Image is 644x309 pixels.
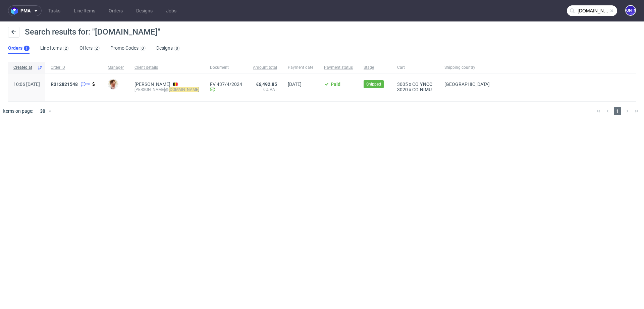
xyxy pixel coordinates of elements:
span: Amount total [253,65,277,70]
span: Order ID [51,65,97,70]
div: x [397,82,434,87]
span: €6,492.85 [256,82,277,87]
span: Shipped [366,81,381,87]
span: CO [412,87,419,92]
span: Payment date [288,65,313,70]
a: Designs0 [156,43,180,54]
span: Items on page: [3,108,33,114]
span: Stage [364,65,386,70]
span: Document [210,65,242,70]
a: Line Items [70,5,99,16]
a: Tasks [44,5,64,16]
a: Offers2 [79,43,100,54]
span: 10:06 [DATE] [13,82,40,87]
span: 20 [86,82,90,87]
span: Payment status [324,65,353,70]
span: [DATE] [288,82,302,87]
a: R312821548 [51,82,79,87]
a: YNCC [419,82,434,87]
span: Shipping country [444,65,490,70]
div: 30 [36,106,48,116]
div: 2 [96,46,98,51]
span: 3020 [397,87,408,92]
span: Cart [397,65,434,70]
div: 1 [25,46,28,51]
span: pma [20,8,31,13]
span: Paid [331,82,340,87]
span: 1 [614,107,621,115]
a: Orders1 [8,43,30,54]
span: Created at [13,65,35,70]
div: 0 [176,46,178,51]
a: NIMU [419,87,433,92]
span: [GEOGRAPHIC_DATA] [444,82,490,87]
a: Line Items2 [40,43,69,54]
span: 3005 [397,82,408,87]
img: Bartosz Ossowski [108,80,118,89]
a: 20 [79,82,90,87]
span: 0% VAT [253,87,277,92]
div: x [397,87,434,92]
span: CO [412,82,419,87]
mark: [DOMAIN_NAME] [169,87,199,92]
div: 2 [65,46,67,51]
span: Client details [135,65,199,70]
span: Manager [108,65,124,70]
a: [PERSON_NAME] [135,82,170,87]
a: Jobs [162,5,180,16]
img: logo [11,7,20,15]
span: Search results for: "[DOMAIN_NAME]" [25,27,160,37]
div: 0 [142,46,144,51]
span: R312821548 [51,82,78,87]
figcaption: [PERSON_NAME] [626,6,635,15]
button: pma [8,5,42,16]
a: FV 437/4/2024 [210,82,242,87]
a: Orders [105,5,127,16]
div: [PERSON_NAME]@ [135,87,199,92]
a: Promo Codes0 [110,43,146,54]
a: Designs [132,5,157,16]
